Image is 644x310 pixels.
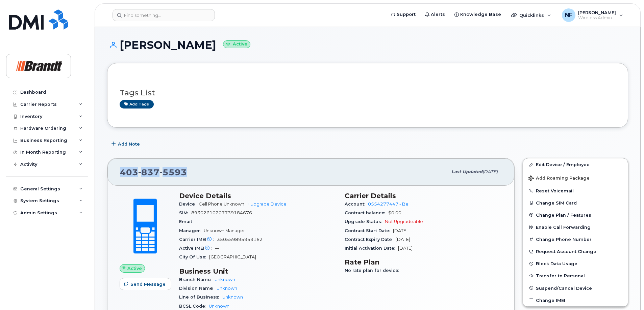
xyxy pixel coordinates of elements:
[120,100,154,108] a: Add tags
[523,197,628,209] button: Change SIM Card
[179,254,209,259] span: City Of Use
[179,228,204,233] span: Manager
[120,89,616,97] h3: Tags List
[398,246,413,251] span: [DATE]
[396,237,410,242] span: [DATE]
[345,210,388,215] span: Contract balance
[385,219,423,224] span: Not Upgradeable
[523,158,628,170] a: Edit Device / Employee
[127,265,142,272] span: Active
[345,201,368,207] span: Account
[191,210,252,215] span: 89302610207739184676
[523,294,628,306] button: Change IMEI
[523,209,628,221] button: Change Plan / Features
[345,268,402,273] span: No rate plan for device
[345,192,502,200] h3: Carrier Details
[199,201,244,207] span: Cell Phone Unknown
[107,138,146,150] button: Add Note
[209,304,229,309] a: Unknown
[196,219,200,224] span: —
[345,246,398,251] span: Initial Activation Date
[179,201,199,207] span: Device
[217,237,263,242] span: 350559895959162
[120,278,171,290] button: Send Message
[536,212,591,217] span: Change Plan / Features
[159,167,187,177] span: 5593
[345,237,396,242] span: Contract Expiry Date
[179,237,217,242] span: Carrier IMEI
[179,294,222,300] span: Line of Business
[215,246,219,251] span: —
[345,228,393,233] span: Contract Start Date
[107,39,628,51] h1: [PERSON_NAME]
[451,169,482,174] span: Last updated
[528,176,590,182] span: Add Roaming Package
[179,277,215,282] span: Branch Name
[138,167,159,177] span: 837
[179,286,217,291] span: Division Name
[523,257,628,270] button: Block Data Usage
[345,258,502,266] h3: Rate Plan
[388,210,401,215] span: $0.00
[130,281,166,287] span: Send Message
[179,192,337,200] h3: Device Details
[222,294,243,300] a: Unknown
[523,221,628,233] button: Enable Call Forwarding
[482,169,498,174] span: [DATE]
[209,254,256,259] span: [GEOGRAPHIC_DATA]
[179,267,337,275] h3: Business Unit
[215,277,235,282] a: Unknown
[523,282,628,294] button: Suspend/Cancel Device
[536,285,592,290] span: Suspend/Cancel Device
[368,201,411,207] a: 0554277447 - Bell
[120,167,187,177] span: 403
[223,40,250,48] small: Active
[523,233,628,245] button: Change Phone Number
[523,245,628,257] button: Request Account Change
[179,246,215,251] span: Active IMEI
[523,171,628,185] button: Add Roaming Package
[393,228,407,233] span: [DATE]
[217,286,237,291] a: Unknown
[179,210,191,215] span: SIM
[179,219,196,224] span: Email
[118,141,140,147] span: Add Note
[536,225,591,230] span: Enable Call Forwarding
[523,185,628,197] button: Reset Voicemail
[523,270,628,282] button: Transfer to Personal
[345,219,385,224] span: Upgrade Status
[179,304,209,309] span: BCSL Code
[247,201,287,207] a: + Upgrade Device
[204,228,245,233] span: Unknown Manager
